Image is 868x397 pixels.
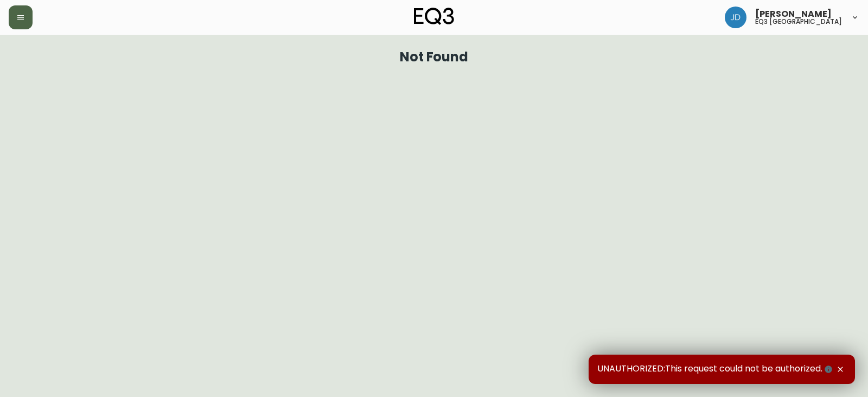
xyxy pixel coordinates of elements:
[725,7,746,28] img: 7c567ac048721f22e158fd313f7f0981
[597,363,834,375] span: UNAUTHORIZED:This request could not be authorized.
[400,52,469,62] h1: Not Found
[755,18,842,25] h5: eq3 [GEOGRAPHIC_DATA]
[755,10,832,18] span: [PERSON_NAME]
[414,8,454,25] img: logo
